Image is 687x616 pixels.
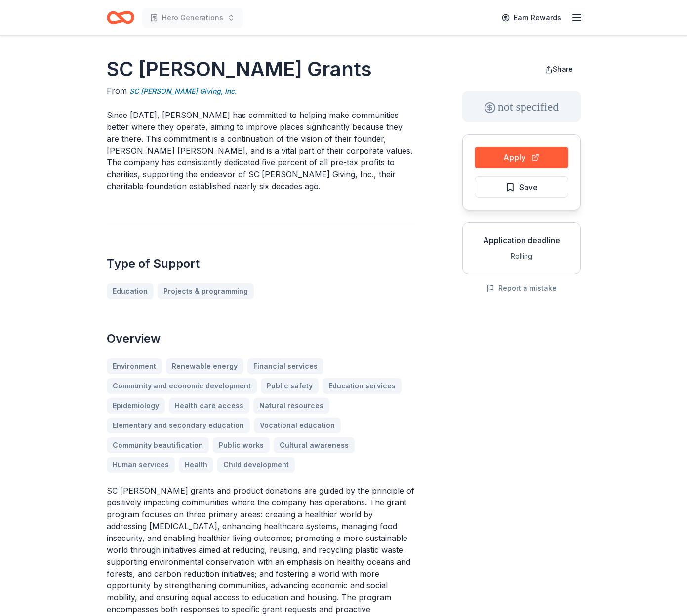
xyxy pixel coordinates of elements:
[519,181,538,193] span: Save
[462,91,581,122] div: not specified
[471,250,572,262] div: Rolling
[107,331,415,346] h2: Overview
[486,282,557,294] button: Report a mistake
[107,85,415,97] div: From
[475,147,568,168] button: Apply
[537,59,581,79] button: Share
[107,55,415,83] h1: SC [PERSON_NAME] Grants
[162,12,223,24] span: Hero Generations
[158,283,254,299] a: Projects & programming
[142,8,243,28] button: Hero Generations
[553,65,573,73] span: Share
[475,176,568,198] button: Save
[107,109,415,192] p: Since [DATE], [PERSON_NAME] has committed to helping make communities better where they operate, ...
[496,9,567,27] a: Earn Rewards
[471,234,572,246] div: Application deadline
[107,283,154,299] a: Education
[107,6,134,29] a: Home
[129,85,237,97] a: SC [PERSON_NAME] Giving, Inc.
[107,256,415,271] h2: Type of Support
